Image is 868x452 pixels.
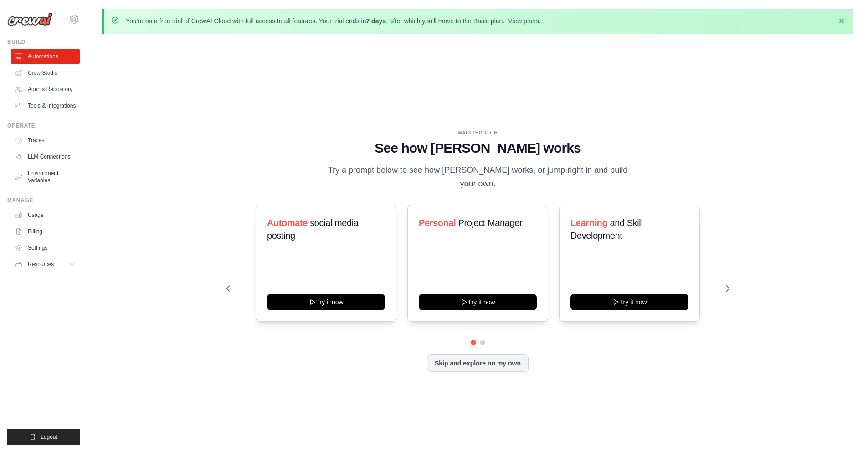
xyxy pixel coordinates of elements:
span: and Skill Development [570,218,642,241]
div: Operate [7,122,80,129]
div: Manage [7,197,80,204]
p: You're on a free trial of CrewAI Cloud with full access to all features. Your trial ends in , aft... [126,16,541,26]
button: Try it now [419,294,537,310]
strong: 7 days [366,17,386,25]
a: Automations [11,49,80,64]
a: Billing [11,224,80,239]
span: social media posting [267,218,359,241]
a: Environment Variables [11,166,80,188]
span: Personal [419,218,456,228]
button: Try it now [267,294,385,310]
a: Crew Studio [11,66,80,80]
span: Logout [41,433,57,441]
span: Resources [28,261,54,268]
button: Try it now [570,294,688,310]
a: Usage [11,208,80,222]
a: Tools & Integrations [11,98,80,113]
a: View plans [508,17,539,25]
span: Learning [570,218,607,228]
img: Logo [7,12,53,26]
a: Traces [11,133,80,148]
h1: See how [PERSON_NAME] works [226,140,729,156]
button: Logout [7,429,80,445]
button: Skip and explore on my own [427,354,529,372]
a: Settings [11,241,80,255]
div: Build [7,38,80,46]
div: WALKTHROUGH [226,129,729,136]
p: Try a prompt below to see how [PERSON_NAME] works, or jump right in and build your own. [325,164,631,190]
a: LLM Connections [11,149,80,164]
button: Resources [11,257,80,272]
a: Agents Repository [11,82,80,97]
span: Automate [267,218,308,228]
span: Project Manager [458,218,522,228]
